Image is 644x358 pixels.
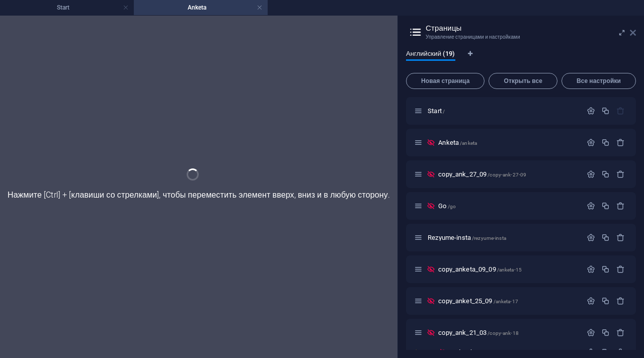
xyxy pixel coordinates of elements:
[561,73,636,89] button: Все настройки
[438,139,477,146] span: Anketa
[472,235,506,241] span: /rezyume-insta
[601,348,610,356] div: Копировать
[435,329,582,336] div: copy_ank_21_03/copy-ank-18
[443,109,445,114] span: /
[601,138,610,147] div: Копировать
[411,78,480,84] span: Новая страница
[406,73,485,89] button: Новая страница
[601,328,610,337] div: Копировать
[616,265,625,274] div: Удалить
[616,138,625,147] div: Удалить
[616,202,625,210] div: Удалить
[616,348,625,356] div: Удалить
[587,233,595,242] div: Настройки
[587,265,595,274] div: Настройки
[587,297,595,305] div: Настройки
[425,108,582,114] div: Start/
[497,267,522,273] span: /anketa-15
[428,107,445,115] span: Нажмите, чтобы открыть страницу
[601,233,610,242] div: Копировать
[438,265,522,273] span: copy_anketa_09_09
[587,138,595,147] div: Настройки
[587,107,595,115] div: Настройки
[601,170,610,178] div: Копировать
[601,202,610,210] div: Копировать
[435,203,582,209] div: Go/go
[438,297,518,305] span: copy_anket_25_09
[488,172,526,177] span: /copy-ank-27-09
[448,349,581,355] div: std_ank_27_09
[460,140,477,146] span: /anketa
[601,265,610,274] div: Копировать
[587,348,595,356] div: Настройки
[601,107,610,115] div: Копировать
[435,266,582,273] div: copy_anketa_09_09/anketa-15
[493,78,552,84] span: Открыть все
[601,297,610,305] div: Копировать
[435,298,582,304] div: copy_anket_25_09/anketa-17
[438,329,519,336] span: copy_ank_21_03
[438,170,526,178] span: copy_ank_27_09
[425,234,582,241] div: Rezyume-insta/rezyume-insta
[406,48,455,62] span: Английский (19)
[428,234,506,241] span: Rezyume-insta
[435,139,582,146] div: Anketa/anketa
[488,330,519,336] span: /copy-ank-18
[435,171,582,177] div: copy_ank_27_09/copy-ank-27-09
[448,204,456,209] span: /go
[489,73,557,89] button: Открыть все
[406,50,636,69] div: Языковые вкладки
[616,297,625,305] div: Удалить
[616,233,625,242] div: Удалить
[587,328,595,337] div: Настройки
[616,107,625,115] div: Стартовую страницу нельзя удалить
[426,24,636,33] h2: Страницы
[438,202,456,210] span: Нажмите, чтобы открыть страницу
[426,33,616,42] h3: Управление страницами и настройками
[494,299,518,304] span: /anketa-17
[616,170,625,178] div: Удалить
[134,2,268,13] h4: Anketa
[616,328,625,337] div: Удалить
[587,170,595,178] div: Настройки
[566,78,631,84] span: Все настройки
[587,202,595,210] div: Настройки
